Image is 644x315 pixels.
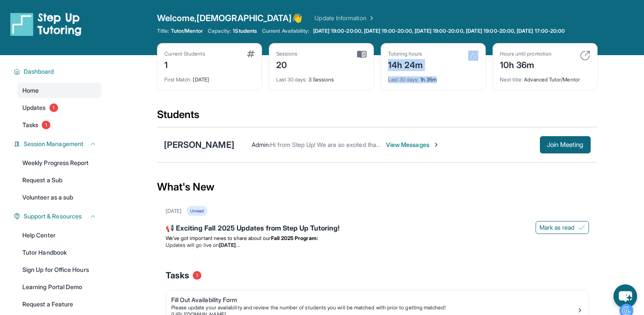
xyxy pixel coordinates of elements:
img: Chevron Right [367,14,375,22]
a: Tasks1 [17,117,102,133]
span: Last 30 days : [388,76,419,83]
a: Volunteer as a sub [17,190,102,205]
span: Next title : [500,76,523,83]
button: Session Management [20,140,96,148]
div: Students [157,108,598,127]
a: Updates1 [17,100,102,115]
div: 📢 Exciting Fall 2025 Updates from Step Up Tutoring! [166,223,589,235]
div: Hours until promotion [500,50,552,57]
img: logo [10,12,82,36]
div: 1h 35m [388,71,478,83]
img: Mark as read [578,224,585,231]
span: Tasks [22,121,38,129]
span: Dashboard [24,67,54,76]
img: Chevron-Right [433,141,440,148]
a: [DATE] 19:00-20:00, [DATE] 19:00-20:00, [DATE] 19:00-20:00, [DATE] 19:00-20:00, [DATE] 17:00-20:00 [311,28,567,34]
a: Help Center [17,228,102,243]
img: card [580,50,590,61]
div: 3 Sessions [276,71,367,83]
a: Sign Up for Office Hours [17,262,102,278]
div: 14h 24m [388,57,423,71]
div: What's New [157,168,598,206]
strong: [DATE] [219,242,239,248]
button: Mark as read [536,221,589,234]
span: We’ve got important news to share about our [166,235,271,241]
span: 1 [42,121,50,129]
strong: Fall 2025 Program: [271,235,318,241]
span: 1 [49,103,58,112]
span: Session Management [24,140,83,148]
a: Update Information [314,14,375,22]
div: Please update your availability and review the number of students you will be matched with prior ... [171,304,576,311]
span: 1 Students [233,28,257,34]
span: First Match : [164,76,192,83]
div: Sessions [276,50,298,57]
span: Tasks [166,269,189,281]
a: Request a Sub [17,172,102,188]
span: Support & Resources [24,212,82,221]
div: [DATE] [166,208,182,215]
div: 1 [164,57,205,71]
img: card [468,50,478,61]
img: card [247,50,255,57]
div: 20 [276,57,298,71]
span: View Messages [386,140,440,149]
a: Home [17,83,102,98]
a: Weekly Progress Report [17,155,102,171]
span: Admin : [252,141,270,148]
div: [PERSON_NAME] [164,139,234,151]
span: Title: [157,28,169,34]
div: [DATE] [164,71,255,83]
span: 1 [193,271,201,280]
div: Advanced Tutor/Mentor [500,71,590,83]
div: Current Students [164,50,205,57]
button: chat-button [613,284,637,308]
span: Mark as read [539,223,575,232]
a: Learning Portal Demo [17,279,102,295]
a: Request a Feature [17,296,102,312]
div: 10h 36m [500,57,552,71]
span: Join Meeting [547,142,584,147]
li: Updates will go live on [166,242,589,249]
span: Capacity: [208,28,231,34]
div: Fill Out Availability Form [171,296,576,304]
span: Updates [22,103,46,112]
img: card [357,50,367,58]
span: Tutor/Mentor [171,28,203,34]
a: Tutor Handbook [17,245,102,260]
span: [DATE] 19:00-20:00, [DATE] 19:00-20:00, [DATE] 19:00-20:00, [DATE] 19:00-20:00, [DATE] 17:00-20:00 [313,28,565,34]
button: Support & Resources [20,212,96,221]
div: Tutoring hours [388,50,423,57]
span: Home [22,86,39,95]
button: Join Meeting [540,136,591,153]
span: Welcome, [DEMOGRAPHIC_DATA] 👋 [157,12,303,24]
button: Dashboard [20,67,96,76]
span: Current Availability: [262,28,309,34]
span: Last 30 days : [276,76,307,83]
div: Unread [187,206,207,216]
